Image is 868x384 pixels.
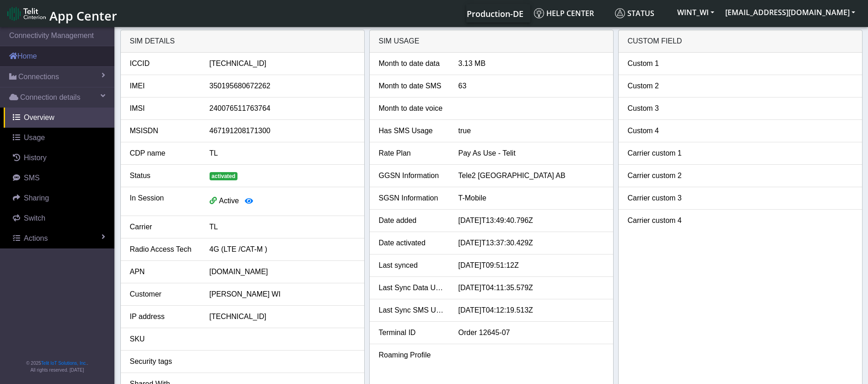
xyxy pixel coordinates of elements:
[123,193,203,210] div: In Session
[621,215,701,226] div: Carrier custom 4
[123,103,203,114] div: IMSI
[534,8,594,18] span: Help center
[203,289,362,300] div: [PERSON_NAME] WI
[372,238,452,249] div: Date activated
[370,30,613,53] div: SIM usage
[467,8,523,19] span: Production-DE
[372,260,452,271] div: Last synced
[611,4,672,22] a: Status
[123,148,203,159] div: CDP name
[203,125,362,136] div: 467191208171300
[372,170,452,181] div: GGSN Information
[372,103,452,114] div: Month to date voice
[452,125,611,136] div: true
[452,81,611,92] div: 63
[4,108,114,128] a: Overview
[7,4,116,23] a: App Center
[123,58,203,69] div: ICCID
[619,30,862,53] div: Custom field
[621,58,701,69] div: Custom 1
[466,4,523,22] a: Your current platform instance
[203,58,362,69] div: [TECHNICAL_ID]
[372,327,452,338] div: Terminal ID
[123,244,203,255] div: Radio Access Tech
[123,266,203,277] div: APN
[452,305,611,316] div: [DATE]T04:12:19.513Z
[615,8,654,18] span: Status
[24,194,49,202] span: Sharing
[372,193,452,204] div: SGSN Information
[452,215,611,226] div: [DATE]T13:49:40.796Z
[452,170,611,181] div: Tele2 [GEOGRAPHIC_DATA] AB
[621,103,701,114] div: Custom 3
[372,282,452,293] div: Last Sync Data Usage
[621,193,701,204] div: Carrier custom 3
[24,154,47,162] span: History
[452,327,611,338] div: Order 12645-07
[203,222,362,233] div: TL
[4,168,114,188] a: SMS
[24,214,45,222] span: Switch
[372,305,452,316] div: Last Sync SMS Usage
[41,361,87,366] a: Telit IoT Solutions, Inc.
[123,334,203,345] div: SKU
[4,228,114,249] a: Actions
[452,148,611,159] div: Pay As Use - Telit
[452,58,611,69] div: 3.13 MB
[24,134,45,141] span: Usage
[372,58,452,69] div: Month to date data
[210,172,238,180] span: activated
[203,103,362,114] div: 240076511763764
[239,193,259,210] button: View session details
[203,148,362,159] div: TL
[672,4,720,21] button: WINT_WI
[4,148,114,168] a: History
[123,170,203,181] div: Status
[621,148,701,159] div: Carrier custom 1
[219,197,239,205] span: Active
[452,238,611,249] div: [DATE]T13:37:30.429Z
[24,234,48,242] span: Actions
[24,114,54,121] span: Overview
[203,266,362,277] div: [DOMAIN_NAME]
[621,81,701,92] div: Custom 2
[534,8,544,18] img: knowledge.svg
[7,6,46,21] img: logo-telit-cinterion-gw-new.png
[452,260,611,271] div: [DATE]T09:51:12Z
[372,350,452,361] div: Roaming Profile
[203,311,362,322] div: [TECHNICAL_ID]
[452,282,611,293] div: [DATE]T04:11:35.579Z
[121,30,364,53] div: SIM details
[49,7,117,24] span: App Center
[4,128,114,148] a: Usage
[123,289,203,300] div: Customer
[123,356,203,367] div: Security tags
[203,244,362,255] div: 4G (LTE /CAT-M )
[24,174,40,182] span: SMS
[203,81,362,92] div: 350195680672262
[372,81,452,92] div: Month to date SMS
[18,71,59,82] span: Connections
[621,170,701,181] div: Carrier custom 2
[720,4,861,21] button: [EMAIL_ADDRESS][DOMAIN_NAME]
[372,215,452,226] div: Date added
[123,81,203,92] div: IMEI
[4,188,114,208] a: Sharing
[452,193,611,204] div: T-Mobile
[530,4,611,22] a: Help center
[372,148,452,159] div: Rate Plan
[123,125,203,136] div: MSISDN
[123,222,203,233] div: Carrier
[372,125,452,136] div: Has SMS Usage
[4,208,114,228] a: Switch
[621,125,701,136] div: Custom 4
[20,92,81,103] span: Connection details
[123,311,203,322] div: IP address
[615,8,625,18] img: status.svg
